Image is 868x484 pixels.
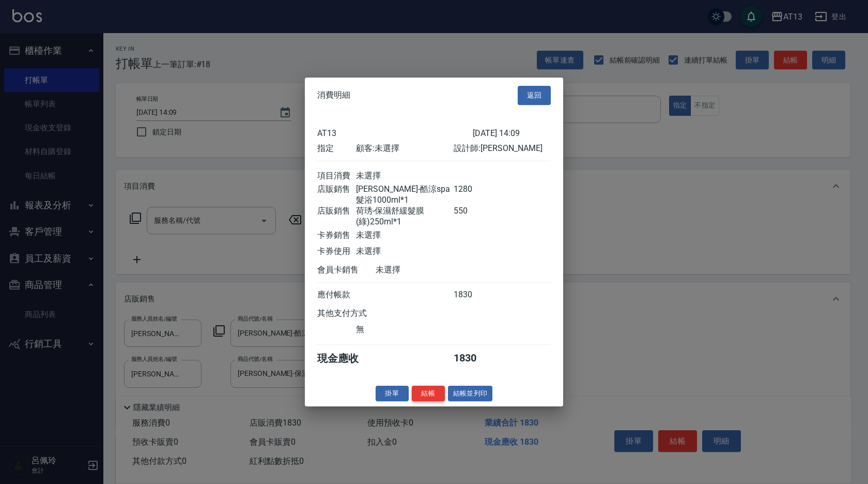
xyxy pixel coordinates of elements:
[454,289,492,300] div: 1830
[317,246,356,256] div: 卡券使用
[317,143,356,154] div: 指定
[412,385,445,401] button: 結帳
[317,230,356,240] div: 卡券銷售
[376,385,409,401] button: 掛單
[448,385,493,401] button: 結帳並列印
[356,184,453,205] div: [PERSON_NAME]-酷涼spa髮浴1000ml*1
[317,205,356,227] div: 店販銷售
[317,128,473,138] div: AT13
[317,184,356,205] div: 店販銷售
[356,205,453,227] div: 荷琇-保濕舒緩髮膜(綠)250ml*1
[356,230,453,240] div: 未選擇
[356,324,453,335] div: 無
[376,264,473,275] div: 未選擇
[473,128,551,138] div: [DATE] 14:09
[317,264,376,275] div: 會員卡銷售
[454,184,492,205] div: 1280
[317,308,395,319] div: 其他支付方式
[454,143,551,154] div: 設計師: [PERSON_NAME]
[317,289,356,300] div: 應付帳款
[317,351,376,365] div: 現金應收
[317,170,356,181] div: 項目消費
[454,351,492,365] div: 1830
[518,86,551,105] button: 返回
[356,246,453,256] div: 未選擇
[356,143,453,154] div: 顧客: 未選擇
[454,205,492,227] div: 550
[356,170,453,181] div: 未選擇
[317,90,350,100] span: 消費明細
